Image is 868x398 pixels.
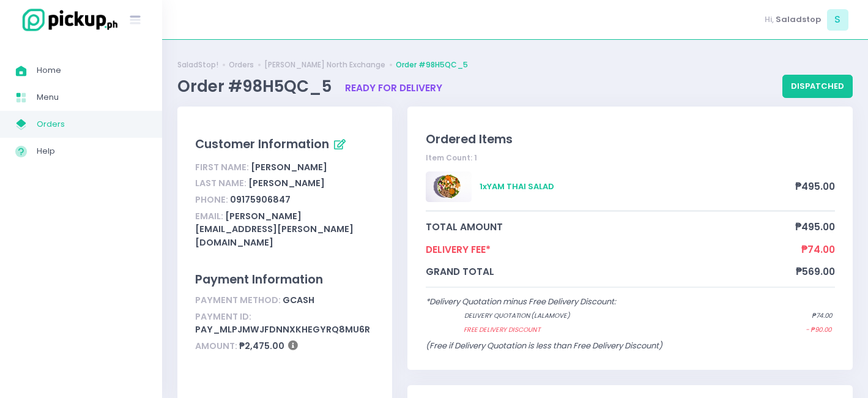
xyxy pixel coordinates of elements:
span: ready for delivery [345,81,442,94]
div: pay_MLPJmwJfDNNXKHEgYRq8Mu6R [195,309,374,338]
span: grand total [426,265,796,279]
div: [PERSON_NAME][EMAIL_ADDRESS][PERSON_NAME][DOMAIN_NAME] [195,208,374,251]
div: Ordered Items [426,130,835,148]
a: [PERSON_NAME] North Exchange [264,59,385,70]
span: Amount: [195,340,237,352]
span: - ₱90.00 [806,325,831,335]
span: ₱569.00 [796,265,835,279]
span: S [827,9,848,31]
a: SaladStop! [177,59,218,70]
span: Phone: [195,193,228,206]
span: Order #98H5QC_5 [177,75,335,97]
span: Home [37,62,147,78]
span: (Free if Delivery Quotation is less than Free Delivery Discount) [426,340,662,351]
span: Orders [37,116,147,132]
div: Customer Information [195,135,374,156]
span: Hi, [765,13,774,26]
div: ₱2,475.00 [195,339,374,355]
span: Payment ID: [195,310,251,323]
div: gcash [195,293,374,309]
span: Payment Method: [195,294,281,306]
span: Last Name: [195,177,247,189]
span: ₱74.00 [801,242,835,257]
div: Item Count: 1 [426,152,835,163]
span: Menu [37,89,147,105]
div: Payment Information [195,271,374,288]
span: First Name: [195,161,249,173]
a: Orders [229,59,254,70]
button: dispatched [782,75,853,98]
span: *Delivery Quotation minus Free Delivery Discount: [426,296,616,307]
span: ₱495.00 [795,220,835,234]
span: total amount [426,220,795,234]
span: Email: [195,210,223,222]
span: Help [37,143,147,159]
span: ₱74.00 [812,311,833,321]
div: [PERSON_NAME] [195,176,374,192]
span: Saladstop [776,13,821,26]
img: logo [15,7,119,33]
div: [PERSON_NAME] [195,159,374,176]
span: Free Delivery Discount [463,325,765,335]
a: Order #98H5QC_5 [396,59,468,70]
span: Delivery quotation (lalamove) [464,311,771,321]
div: 09175906847 [195,192,374,208]
span: Delivery Fee* [426,242,801,257]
